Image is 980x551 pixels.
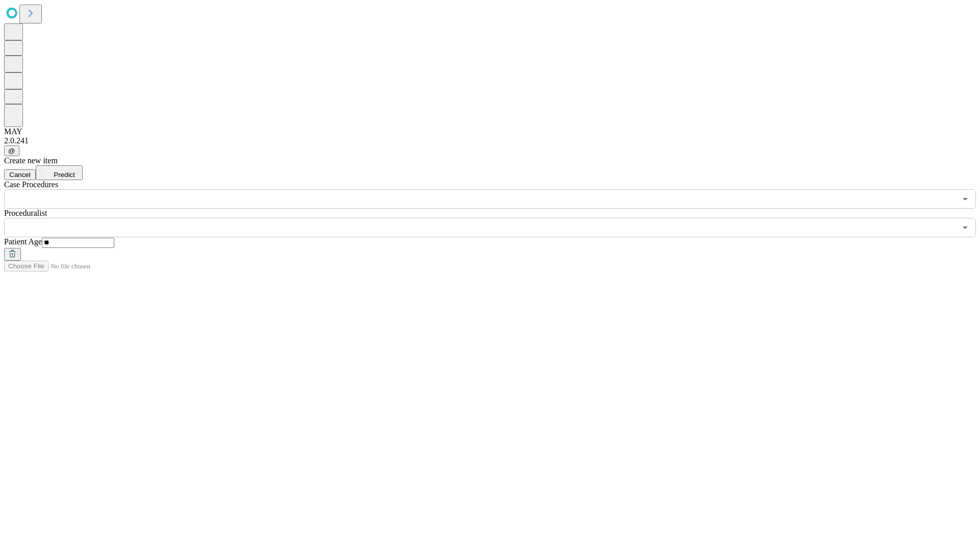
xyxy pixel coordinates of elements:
span: Create new item [4,156,58,165]
span: Scheduled Procedure [4,180,58,189]
div: 2.0.241 [4,136,976,145]
span: Predict [54,171,75,179]
button: @ [4,145,19,156]
span: Cancel [9,171,31,179]
span: @ [8,147,15,155]
span: Proceduralist [4,209,47,217]
button: Open [958,192,972,206]
button: Predict [36,165,83,180]
button: Open [958,220,972,235]
button: Cancel [4,169,36,180]
div: MAY [4,127,976,136]
span: Patient Age [4,237,42,246]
